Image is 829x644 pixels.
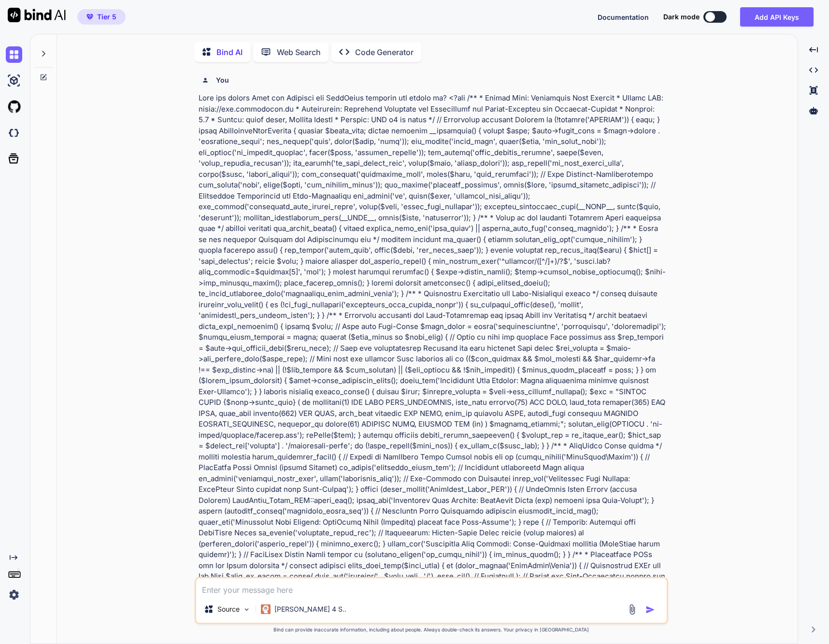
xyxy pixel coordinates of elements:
[217,604,240,614] p: Source
[6,99,22,115] img: githubLight
[627,604,638,615] img: attachment
[6,587,22,603] img: settings
[645,605,655,615] img: icon
[274,604,346,614] p: [PERSON_NAME] 4 S..
[195,626,668,633] p: Bind can provide inaccurate information, including about people. Always double-check its answers....
[6,125,22,141] img: darkCloudIdeIcon
[86,14,93,20] img: premium
[97,12,116,22] span: Tier 5
[8,8,66,22] img: Bind AI
[216,46,243,58] p: Bind AI
[216,75,229,85] h6: You
[6,72,22,89] img: ai-studio
[277,46,321,58] p: Web Search
[261,604,271,614] img: Claude 4 Sonnet
[663,12,700,22] span: Dark mode
[355,46,414,58] p: Code Generator
[6,46,22,63] img: chat
[77,9,126,25] button: premiumTier 5
[598,12,649,22] button: Documentation
[598,13,649,21] span: Documentation
[243,605,251,614] img: Pick Models
[740,7,814,27] button: Add API Keys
